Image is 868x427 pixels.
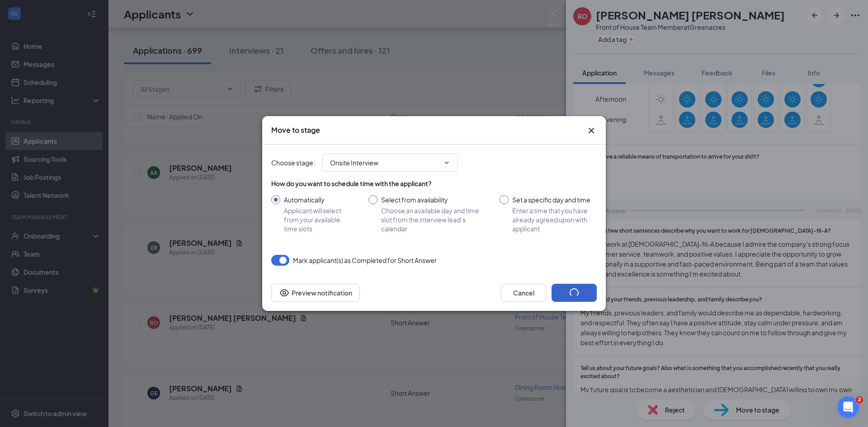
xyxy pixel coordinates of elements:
iframe: Intercom live chat [837,396,859,418]
span: 2 [856,396,863,404]
h3: Move to stage [271,125,320,135]
svg: Cross [586,125,597,136]
button: Close [586,125,597,136]
span: Mark applicant(s) as Completed for Short Answer [293,255,437,266]
svg: Eye [279,287,290,298]
button: Cancel [501,284,546,302]
button: Preview notificationEye [271,284,360,302]
span: Choose stage : [271,158,315,168]
svg: ChevronDown [443,159,450,166]
div: How do you want to schedule time with the applicant? [271,179,597,188]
